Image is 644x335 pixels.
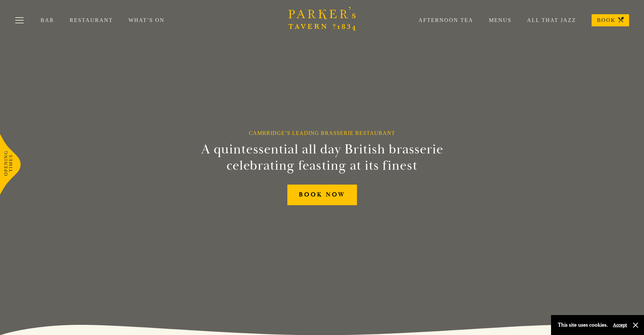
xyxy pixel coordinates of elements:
h1: Cambridge’s Leading Brasserie Restaurant [249,130,395,136]
p: This site uses cookies. [558,320,608,330]
h2: A quintessential all day British brasserie celebrating feasting at its finest [168,141,476,174]
a: BOOK NOW [287,185,357,205]
button: Close and accept [632,322,639,329]
button: Accept [613,322,627,328]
